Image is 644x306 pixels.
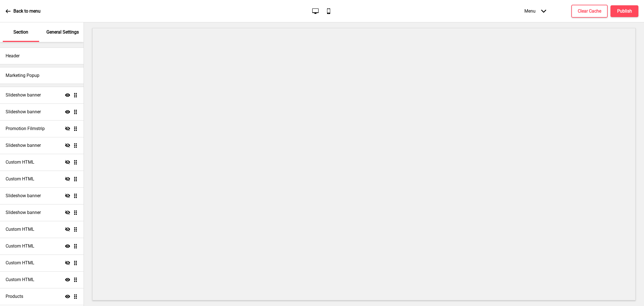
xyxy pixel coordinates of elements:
[519,3,552,19] div: Menu
[6,277,34,283] h4: Custom HTML
[617,8,632,14] h4: Publish
[6,72,39,79] h4: Marketing Popup
[13,29,28,35] p: Section
[6,109,41,115] h4: Slideshow banner
[46,29,79,35] p: General Settings
[6,260,34,266] h4: Custom HTML
[6,4,41,19] a: Back to menu
[6,53,20,59] h4: Header
[13,8,41,14] p: Back to menu
[571,5,608,18] button: Clear Cache
[6,176,34,182] h4: Custom HTML
[6,243,34,249] h4: Custom HTML
[6,210,41,216] h4: Slideshow banner
[6,92,41,98] h4: Slideshow banner
[610,5,638,17] button: Publish
[578,8,601,14] h4: Clear Cache
[6,193,41,199] h4: Slideshow banner
[6,126,45,132] h4: Promotion Filmstrip
[6,293,23,300] h4: Products
[6,159,34,165] h4: Custom HTML
[6,226,34,232] h4: Custom HTML
[6,142,41,149] h4: Slideshow banner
